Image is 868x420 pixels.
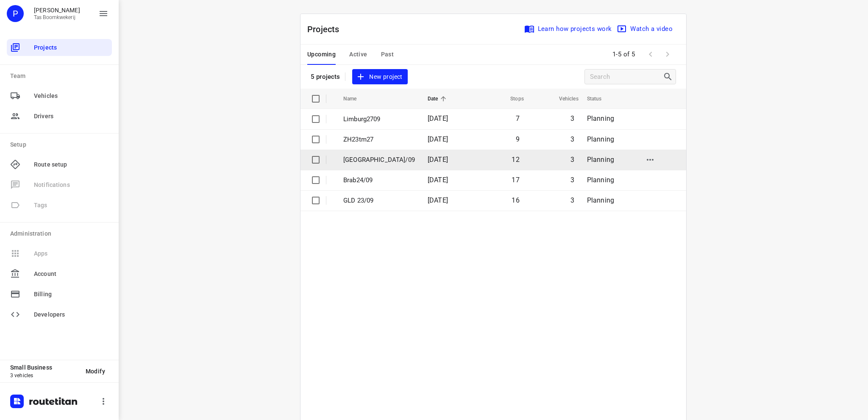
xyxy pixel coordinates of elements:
[516,135,520,143] span: 9
[7,39,112,56] div: Projects
[609,45,639,64] span: 1-5 of 5
[587,156,614,164] span: Planning
[343,175,415,185] p: Brab24/09
[587,114,614,122] span: Planning
[587,176,614,184] span: Planning
[663,72,676,82] div: Search
[343,155,415,165] p: [GEOGRAPHIC_DATA]/09
[587,94,613,104] span: Status
[7,265,112,282] div: Account
[642,46,659,63] span: Previous Page
[7,195,112,215] span: Available only on our Business plan
[7,286,112,303] div: Billing
[428,176,448,184] span: [DATE]
[7,175,112,195] span: Available only on our Business plan
[307,23,346,36] p: Projects
[343,135,415,145] p: ZH23tm27
[34,310,108,319] span: Developers
[10,140,112,149] p: Setup
[428,94,449,104] span: Date
[34,160,108,169] span: Route setup
[34,7,80,14] p: Peter Tas
[7,87,112,104] div: Vehicles
[570,176,574,184] span: 3
[7,243,112,264] span: Available only on our Business plan
[34,43,108,52] span: Projects
[34,92,108,100] span: Vehicles
[428,196,448,204] span: [DATE]
[570,135,574,143] span: 3
[343,114,415,124] p: Limburg2709
[590,70,663,83] input: Search projects
[307,49,336,60] span: Upcoming
[428,135,448,143] span: [DATE]
[570,196,574,204] span: 3
[349,49,367,60] span: Active
[570,156,574,164] span: 3
[570,114,574,122] span: 3
[428,114,448,122] span: [DATE]
[343,196,415,206] p: GLD 23/09
[10,72,112,81] p: Team
[34,270,108,278] span: Account
[34,290,108,299] span: Billing
[512,156,519,164] span: 12
[311,73,340,81] p: 5 projects
[10,373,79,378] p: 3 vehicles
[428,156,448,164] span: [DATE]
[512,176,519,184] span: 17
[499,94,524,104] span: Stops
[7,5,24,22] div: P
[7,156,112,173] div: Route setup
[516,114,520,122] span: 7
[343,94,368,104] span: Name
[512,196,519,204] span: 16
[10,364,79,371] p: Small Business
[7,108,112,125] div: Drivers
[352,69,407,85] button: New project
[86,368,105,375] span: Modify
[79,364,112,379] button: Modify
[381,49,394,60] span: Past
[587,196,614,204] span: Planning
[357,72,402,82] span: New project
[548,94,579,104] span: Vehicles
[7,306,112,323] div: Developers
[659,46,676,63] span: Next Page
[587,135,614,143] span: Planning
[10,229,112,238] p: Administration
[34,14,80,20] p: Tas Boomkwekerij
[34,112,108,121] span: Drivers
